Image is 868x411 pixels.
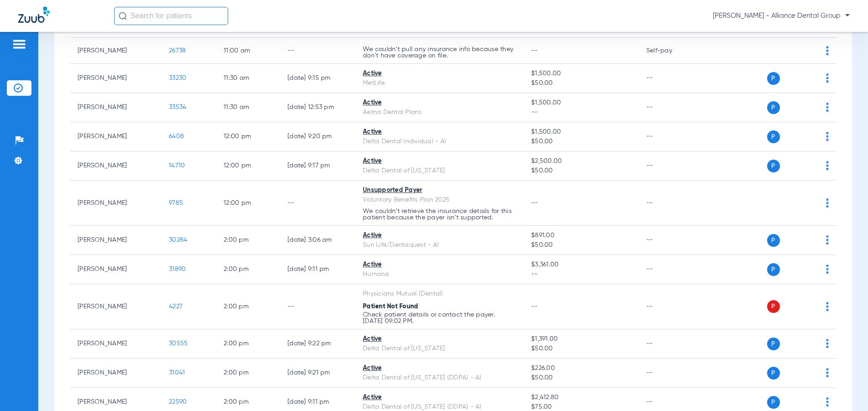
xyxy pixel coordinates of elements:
[826,46,829,55] img: group-dot-blue.svg
[114,7,228,25] input: Search for patients
[826,73,829,83] img: group-dot-blue.svg
[216,226,280,255] td: 2:00 PM
[767,300,780,313] span: P
[826,368,829,377] img: group-dot-blue.svg
[363,195,517,205] div: Voluntary Benefits Plan 2025
[363,127,517,137] div: Active
[280,122,356,151] td: [DATE] 9:20 PM
[280,93,356,122] td: [DATE] 12:53 PM
[363,240,517,250] div: Sun Life/Dentaquest - AI
[363,303,418,310] span: Patient Not Found
[531,240,632,250] span: $50.00
[531,260,632,270] span: $3,361.00
[216,38,280,64] td: 11:00 AM
[70,359,162,388] td: [PERSON_NAME]
[639,151,701,181] td: --
[70,38,162,64] td: [PERSON_NAME]
[363,231,517,240] div: Active
[826,161,829,170] img: group-dot-blue.svg
[639,64,701,93] td: --
[363,108,517,117] div: Aetna Dental Plans
[216,255,280,284] td: 2:00 PM
[531,166,632,176] span: $50.00
[767,101,780,114] span: P
[767,367,780,380] span: P
[169,303,183,310] span: 4227
[70,329,162,359] td: [PERSON_NAME]
[363,334,517,344] div: Active
[826,302,829,311] img: group-dot-blue.svg
[713,11,850,21] span: [PERSON_NAME] - Alliance Dental Group
[639,226,701,255] td: --
[280,181,356,226] td: --
[169,133,184,140] span: 6408
[531,108,632,117] span: --
[12,39,26,50] img: hamburger-icon
[216,93,280,122] td: 11:30 AM
[826,198,829,208] img: group-dot-blue.svg
[531,156,632,166] span: $2,500.00
[363,156,517,166] div: Active
[826,265,829,274] img: group-dot-blue.svg
[169,162,185,169] span: 14710
[70,93,162,122] td: [PERSON_NAME]
[169,104,186,110] span: 33534
[531,344,632,354] span: $50.00
[767,160,780,172] span: P
[531,69,632,78] span: $1,500.00
[767,263,780,276] span: P
[70,122,162,151] td: [PERSON_NAME]
[70,226,162,255] td: [PERSON_NAME]
[363,46,517,59] p: We couldn’t pull any insurance info because they don’t have coverage on file.
[70,151,162,181] td: [PERSON_NAME]
[363,393,517,402] div: Active
[639,255,701,284] td: --
[216,151,280,181] td: 12:00 PM
[363,98,517,108] div: Active
[639,329,701,359] td: --
[363,312,517,324] p: Check patient details or contact the payer. [DATE] 09:02 PM.
[363,373,517,383] div: Delta Dental of [US_STATE] (DDPA) - AI
[639,122,701,151] td: --
[531,334,632,344] span: $1,391.00
[169,399,187,405] span: 22590
[280,226,356,255] td: [DATE] 3:06 AM
[531,47,538,54] span: --
[531,231,632,240] span: $891.00
[767,396,780,409] span: P
[531,303,538,310] span: --
[531,270,632,279] span: --
[363,137,517,146] div: Delta Dental Individual - AI
[639,181,701,226] td: --
[363,364,517,373] div: Active
[70,284,162,329] td: [PERSON_NAME]
[216,359,280,388] td: 2:00 PM
[531,393,632,402] span: $2,412.80
[70,255,162,284] td: [PERSON_NAME]
[280,284,356,329] td: --
[531,373,632,383] span: $50.00
[70,64,162,93] td: [PERSON_NAME]
[639,284,701,329] td: --
[280,255,356,284] td: [DATE] 9:11 PM
[767,72,780,85] span: P
[169,237,187,243] span: 30284
[216,181,280,226] td: 12:00 PM
[531,98,632,108] span: $1,500.00
[169,75,186,81] span: 33230
[119,12,127,20] img: Search Icon
[363,260,517,270] div: Active
[531,200,538,206] span: --
[216,122,280,151] td: 12:00 PM
[531,78,632,88] span: $50.00
[363,69,517,78] div: Active
[363,208,517,221] p: We couldn’t retrieve the insurance details for this patient because the payer isn’t supported.
[639,38,701,64] td: Self-pay
[363,186,517,195] div: Unsupported Payer
[363,344,517,354] div: Delta Dental of [US_STATE]
[767,234,780,247] span: P
[826,397,829,406] img: group-dot-blue.svg
[169,369,185,376] span: 31041
[363,78,517,88] div: MetLife
[216,329,280,359] td: 2:00 PM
